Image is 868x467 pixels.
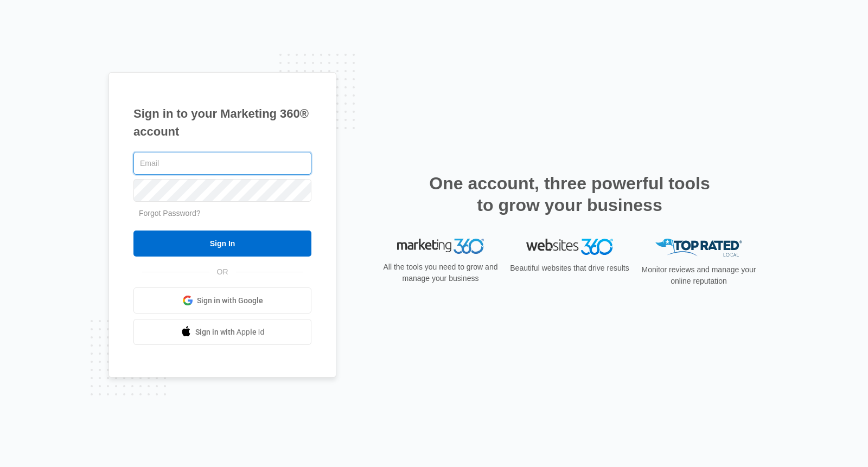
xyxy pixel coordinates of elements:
[139,209,201,217] a: Forgot Password?
[133,152,311,175] input: Email
[655,239,742,257] img: Top Rated Local
[209,266,236,278] span: OR
[426,172,713,216] h2: One account, three powerful tools to grow your business
[133,231,311,257] input: Sign In
[195,327,265,338] span: Sign in with Apple Id
[526,239,613,254] img: Websites 360
[133,319,311,345] a: Sign in with Apple Id
[133,287,311,314] a: Sign in with Google
[397,239,484,254] img: Marketing 360
[197,295,263,306] span: Sign in with Google
[380,261,501,284] p: All the tools you need to grow and manage your business
[509,263,630,274] p: Beautiful websites that drive results
[133,105,311,140] h1: Sign in to your Marketing 360® account
[638,264,759,287] p: Monitor reviews and manage your online reputation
